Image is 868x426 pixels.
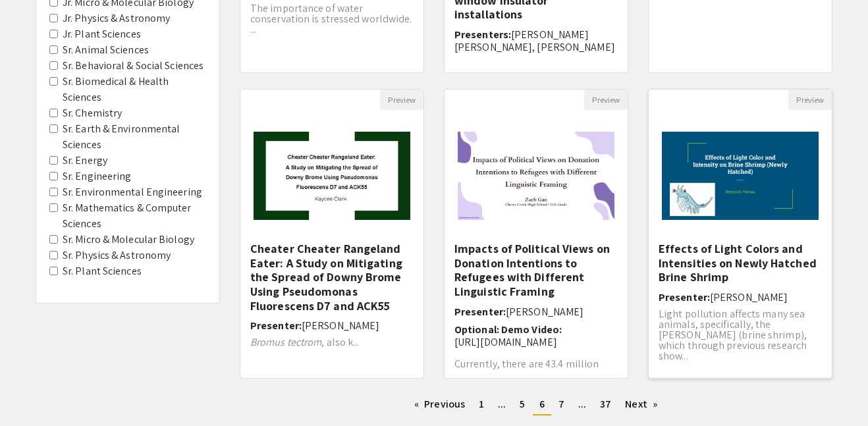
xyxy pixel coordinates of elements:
img: <p>Cheater Cheater Rangeland Eater: A Study on Mitigating the Spread of Downy Brome Using Pseudom... [240,119,423,233]
span: 37 [600,397,611,411]
span: 5 [520,397,525,411]
h5: Effects of Light Colors and Intensities on Newly Hatched Brine Shrimp [659,242,822,284]
button: Preview [788,90,832,110]
div: Open Presentation <p>Impacts of Political Views on Donation Intentions to Refugees with Different... [444,89,628,379]
label: Sr. Engineering [63,169,132,184]
label: Sr. Micro & Molecular Biology [63,232,194,248]
img: <p>Effects of Light Colors and Intensities on Newly Hatched Brine Shrimp</p><p><br></p> [649,119,832,233]
span: [PERSON_NAME] [506,305,583,319]
h6: Presenter: [250,319,414,332]
h5: Impacts of Political Views on Donation Intentions to Refugees with Different Linguistic Framing [454,242,618,298]
span: [PERSON_NAME] [PERSON_NAME], [PERSON_NAME] [454,28,615,54]
iframe: Chat [10,367,56,416]
label: Jr. Physics & Astronomy [63,11,170,26]
button: Preview [584,90,628,110]
span: 6 [539,397,545,411]
label: Sr. Mathematics & Computer Sciences [63,200,206,232]
a: Next page [618,394,664,414]
div: Open Presentation <p>Cheater Cheater Rangeland Eater: A Study on Mitigating the Spread of Downy B... [240,89,424,379]
label: Sr. Animal Sciences [63,42,149,58]
span: [PERSON_NAME] [302,319,379,333]
label: Sr. Physics & Astronomy [63,248,171,263]
label: Sr. Biomedical & Health Sciences [63,74,206,105]
label: Sr. Chemistry [63,105,122,121]
h6: Presenters: [454,28,618,53]
span: 7 [558,397,564,411]
span: ... [498,397,506,411]
p: Currently, there are 43.4 million refugees worldwide, making it crucial for refugee organizations... [454,359,618,401]
em: Bromus tectrom [250,335,321,349]
h6: Presenter: [659,291,822,304]
a: Previous page [408,394,472,414]
label: Sr. Behavioral & Social Sciences [63,58,203,74]
p: , also k... [250,337,414,348]
p: [URL][DOMAIN_NAME] [454,336,618,348]
label: Sr. Environmental Engineering [63,184,202,200]
label: Sr. Energy [63,153,107,169]
span: The importance of water conservation is stressed worldwide. ... [250,1,412,36]
label: Jr. Plant Sciences [63,26,141,42]
span: [PERSON_NAME] [710,290,788,304]
ul: Pagination [240,394,832,415]
p: Light pollution affects many sea animals, specifically, the [PERSON_NAME] (brine shrimp), which t... [659,309,822,361]
span: Optional: Demo Video: [454,323,562,336]
button: Preview [380,90,423,110]
label: Sr. Earth & Environmental Sciences [63,121,206,153]
h5: Cheater Cheater Rangeland Eater: A Study on Mitigating the Spread of Downy Brome Using Pseudomona... [250,242,414,313]
h6: Presenter: [454,306,618,318]
div: Open Presentation <p>Effects of Light Colors and Intensities on Newly Hatched Brine Shrimp</p><p>... [648,89,832,379]
span: 1 [479,397,484,411]
span: ... [578,397,586,411]
img: <p>Impacts of Political Views on Donation Intentions to Refugees with Different Linguistic Framin... [445,119,628,233]
label: Sr. Plant Sciences [63,263,142,279]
